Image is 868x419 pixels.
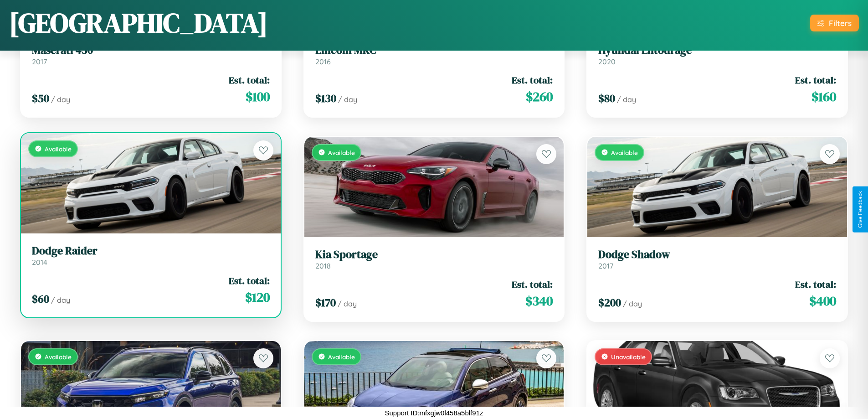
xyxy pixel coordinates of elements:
[512,73,553,87] span: Est. total:
[9,4,268,41] h1: [GEOGRAPHIC_DATA]
[32,244,270,258] h3: Dodge Raider
[598,44,836,57] h3: Hyundai Entourage
[32,91,49,106] span: $ 50
[598,91,615,106] span: $ 80
[245,288,270,306] span: $ 120
[598,248,836,270] a: Dodge Shadow2017
[315,295,336,310] span: $ 170
[598,295,621,310] span: $ 200
[338,299,357,308] span: / day
[526,88,553,106] span: $ 260
[229,73,270,87] span: Est. total:
[315,57,331,66] span: 2016
[623,299,642,308] span: / day
[328,149,355,156] span: Available
[512,278,553,291] span: Est. total:
[525,292,553,310] span: $ 340
[598,261,613,270] span: 2017
[857,191,863,228] div: Give Feedback
[385,407,483,419] p: Support ID: mfxgjw0l458a5blf91z
[51,95,70,104] span: / day
[598,248,836,261] h3: Dodge Shadow
[315,248,553,270] a: Kia Sportage2018
[32,291,49,306] span: $ 60
[795,73,836,87] span: Est. total:
[32,44,270,57] h3: Maserati 430
[45,353,72,361] span: Available
[617,95,636,104] span: / day
[598,44,836,66] a: Hyundai Entourage2020
[315,91,336,106] span: $ 130
[328,353,355,361] span: Available
[315,44,553,57] h3: Lincoln MKC
[32,258,47,267] span: 2014
[795,278,836,291] span: Est. total:
[315,248,553,261] h3: Kia Sportage
[611,353,646,361] span: Unavailable
[812,88,836,106] span: $ 160
[829,18,852,28] div: Filters
[338,95,357,104] span: / day
[611,149,638,156] span: Available
[229,274,270,287] span: Est. total:
[810,15,859,31] button: Filters
[45,145,72,153] span: Available
[32,244,270,267] a: Dodge Raider2014
[32,44,270,66] a: Maserati 4302017
[598,57,616,66] span: 2020
[32,57,47,66] span: 2017
[246,88,270,106] span: $ 100
[809,292,836,310] span: $ 400
[315,44,553,66] a: Lincoln MKC2016
[315,261,331,270] span: 2018
[51,295,70,305] span: / day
